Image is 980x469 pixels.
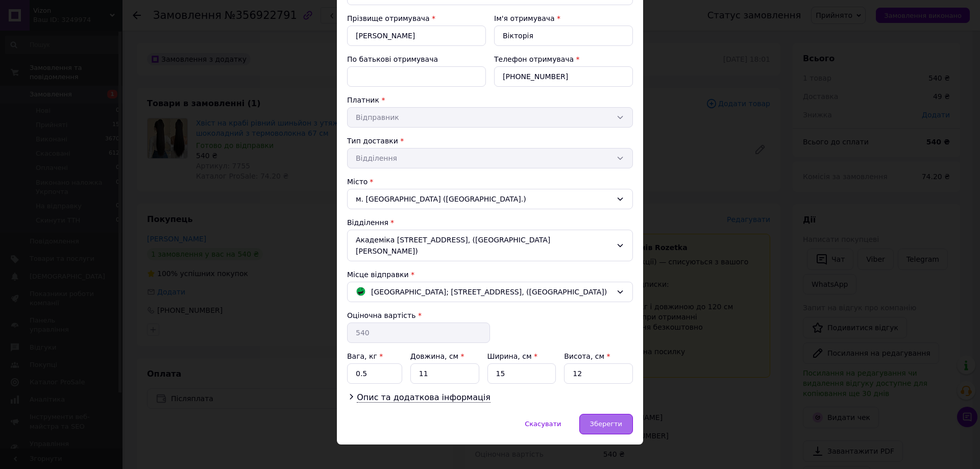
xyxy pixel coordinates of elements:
[347,269,633,280] div: Місце відправки
[494,14,555,22] label: Ім'я отримувача
[494,66,633,87] input: +380
[347,230,633,261] div: Академіка [STREET_ADDRESS], ([GEOGRAPHIC_DATA][PERSON_NAME])
[347,352,383,360] label: Вага, кг
[494,55,574,63] label: Телефон отримувача
[487,352,537,360] label: Ширина, см
[410,352,464,360] label: Довжина, см
[347,177,633,187] div: Місто
[347,95,633,105] div: Платник
[357,392,491,403] span: Опис та додаткова інформація
[564,352,610,360] label: Висота, см
[347,136,633,146] div: Тип доставки
[525,420,561,428] span: Скасувати
[347,311,415,319] label: Оціночна вартість
[347,217,633,228] div: Відділення
[371,286,607,298] span: [GEOGRAPHIC_DATA]; [STREET_ADDRESS], ([GEOGRAPHIC_DATA])
[347,14,430,22] label: Прізвище отримувача
[347,55,438,63] label: По батькові отримувача
[590,420,622,428] span: Зберегти
[347,189,633,209] div: м. [GEOGRAPHIC_DATA] ([GEOGRAPHIC_DATA].)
